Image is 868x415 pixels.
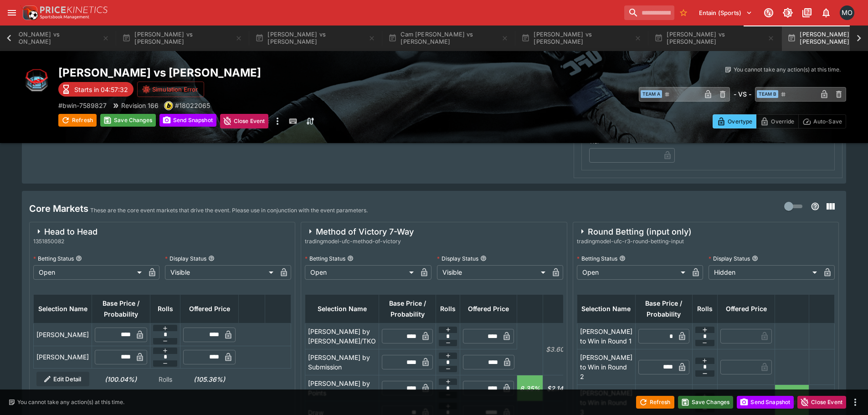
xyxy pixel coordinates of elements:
div: Visible [165,265,277,280]
h2: Copy To Clipboard [58,66,452,80]
button: Notifications [818,5,834,21]
button: Display Status [208,255,215,261]
button: Send Snapshot [159,114,216,127]
button: more [272,114,283,128]
button: Matt Oliver [837,3,857,23]
p: Override [771,117,794,126]
button: [PERSON_NAME] vs [PERSON_NAME] [117,26,248,51]
p: You cannot take any action(s) at this time. [734,66,841,74]
p: Display Status [165,255,206,262]
h6: 8.35% [520,384,540,393]
button: Refresh [636,396,674,409]
h6: (105.36%) [183,374,236,384]
button: Overtype [713,114,756,128]
button: Betting Status [619,255,626,261]
button: Close Event [220,114,269,128]
th: Offered Price [180,295,238,323]
button: [PERSON_NAME] vs [PERSON_NAME] [649,26,780,51]
input: search [624,5,674,20]
button: Connected to PK [760,5,777,21]
p: Betting Status [33,255,74,262]
td: [PERSON_NAME] by Submission [305,349,379,375]
div: bwin [164,101,173,110]
img: PriceKinetics [40,6,108,13]
button: Cam [PERSON_NAME] vs [PERSON_NAME] [383,26,514,51]
button: Auto-Save [798,114,846,128]
p: Rolls [153,374,178,384]
p: Display Status [437,255,478,262]
span: tradingmodel-ufc-method-of-victory [305,237,414,246]
h6: $3.60 [546,344,564,354]
th: Rolls [693,295,718,323]
img: Sportsbook Management [40,15,89,19]
th: Rolls [436,295,460,323]
button: Betting Status [347,255,354,261]
p: You cannot take any action(s) at this time. [17,398,124,406]
td: [PERSON_NAME] [34,346,92,368]
p: Starts in 04:57:32 [74,85,128,94]
button: more [850,397,861,408]
div: Round Betting (input only) [577,226,692,237]
span: Team A [641,90,662,98]
h6: $2.14 [546,384,564,393]
th: Rolls [150,295,180,323]
div: Method of Victory 7-Way [305,226,414,237]
button: Simulation Error [137,82,204,97]
button: Display Status [752,255,758,261]
img: mma.png [22,66,51,95]
th: Base Price / Probability [635,295,692,323]
h6: (100.04%) [95,374,148,384]
button: [PERSON_NAME] vs [PERSON_NAME] [516,26,647,51]
button: Documentation [799,5,815,21]
p: Betting Status [577,255,617,262]
th: Offered Price [460,295,517,323]
th: Selection Name [34,295,92,323]
button: Select Tenant [693,5,758,20]
button: No Bookmarks [676,5,691,20]
td: [PERSON_NAME] by Points [305,375,379,401]
button: [PERSON_NAME] vs [PERSON_NAME] [250,26,381,51]
th: Base Price / Probability [379,295,436,323]
button: Close Event [797,396,846,409]
div: Open [33,265,145,280]
td: [PERSON_NAME] to Win in Round 2 [577,349,635,385]
button: Display Status [480,255,487,261]
th: Base Price / Probability [92,295,150,323]
button: Refresh [58,114,97,127]
span: 1351850082 [33,237,98,246]
button: Save Changes [100,114,156,127]
p: Auto-Save [813,117,842,126]
td: [PERSON_NAME] by [PERSON_NAME]/TKO [305,323,379,349]
td: [PERSON_NAME] to Win in Round 1 [577,323,635,349]
div: Open [305,265,416,280]
p: Betting Status [305,255,345,262]
p: Copy To Clipboard [175,101,210,110]
p: Overtype [728,117,752,126]
button: Save Changes [678,396,734,409]
th: Selection Name [577,295,635,323]
td: [PERSON_NAME] [34,323,92,346]
button: Override [756,114,798,128]
th: Selection Name [305,295,379,323]
span: tradingmodel-ufc-r3-round-betting-input [577,237,692,246]
th: Offered Price [718,295,775,323]
button: Send Snapshot [737,396,794,409]
div: Visible [437,265,549,280]
div: Start From [713,114,846,128]
button: open drawer [4,5,20,21]
span: Team B [757,90,778,98]
img: PriceKinetics Logo [20,4,38,22]
div: Hidden [709,265,820,280]
h6: - VS - [734,89,751,99]
h4: Core Markets [29,203,88,215]
p: Display Status [709,255,750,262]
p: Revision 166 [121,101,159,110]
img: bwin.png [164,102,173,110]
button: Toggle light/dark mode [780,5,796,21]
button: Edit Detail [36,372,89,386]
p: Copy To Clipboard [58,101,107,110]
p: These are the core event markets that drive the event. Please use in conjunction with the event p... [90,206,368,215]
div: Head to Head [33,226,98,237]
div: Matt Oliver [840,5,854,20]
div: Open [577,265,688,280]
